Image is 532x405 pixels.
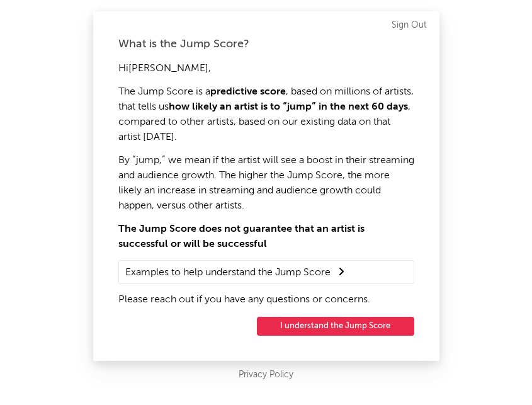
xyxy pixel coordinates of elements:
strong: predictive score [210,87,286,97]
div: What is the Jump Score? [118,37,414,52]
a: Privacy Policy [239,367,293,383]
strong: how likely an artist is to “jump” in the next 60 days [169,102,408,112]
strong: The Jump Score does not guarantee that an artist is successful or will be successful [118,224,365,249]
summary: Examples to help understand the Jump Score [125,264,407,280]
p: The Jump Score is a , based on millions of artists, that tells us , compared to other artists, ba... [118,84,414,145]
a: Sign Out [392,18,427,33]
p: Hi [PERSON_NAME] , [118,61,414,76]
button: I understand the Jump Score [257,317,414,336]
p: Please reach out if you have any questions or concerns. [118,292,414,307]
p: By “jump,” we mean if the artist will see a boost in their streaming and audience growth. The hig... [118,153,414,214]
